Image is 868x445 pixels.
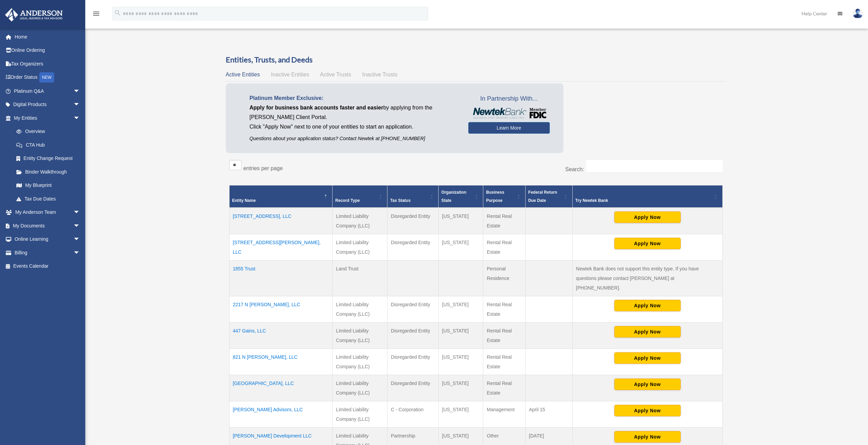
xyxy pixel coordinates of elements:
[439,375,483,401] td: [US_STATE]
[333,185,387,208] th: Record Type: Activate to sort
[614,238,681,249] button: Apply Now
[114,9,121,17] i: search
[73,233,87,247] span: arrow_drop_down
[528,190,557,203] span: Federal Return Due Date
[73,246,87,260] span: arrow_drop_down
[5,84,90,98] a: Platinum Q&Aarrow_drop_down
[483,260,526,296] td: Personal Residence
[468,93,550,104] span: In Partnership With...
[614,379,681,390] button: Apply Now
[333,234,387,260] td: Limited Liability Company (LLC)
[362,72,397,77] span: Inactive Trusts
[5,233,90,246] a: Online Learningarrow_drop_down
[439,234,483,260] td: [US_STATE]
[333,322,387,348] td: Limited Liability Company (LLC)
[5,71,90,85] a: Order StatusNEW
[333,401,387,427] td: Limited Liability Company (LLC)
[271,72,309,77] span: Inactive Entities
[387,185,439,208] th: Tax Status: Activate to sort
[614,300,681,311] button: Apply Now
[10,152,87,165] a: Entity Change Request
[439,208,483,234] td: [US_STATE]
[387,348,439,375] td: Disregarded Entity
[92,10,100,18] i: menu
[439,296,483,322] td: [US_STATE]
[73,206,87,220] span: arrow_drop_down
[226,72,260,77] span: Active Entities
[73,98,87,112] span: arrow_drop_down
[565,166,584,172] label: Search:
[229,208,333,234] td: [STREET_ADDRESS], LLC
[439,322,483,348] td: [US_STATE]
[3,8,65,21] img: Anderson Advisors Platinum Portal
[441,190,466,203] span: Organization State
[229,322,333,348] td: 447 Gains, LLC
[387,401,439,427] td: C - Corporation
[229,234,333,260] td: [STREET_ADDRESS][PERSON_NAME], LLC
[572,185,722,208] th: Try Newtek Bank : Activate to sort
[575,196,712,205] div: Try Newtek Bank
[10,179,87,192] a: My Blueprint
[244,165,283,171] label: entries per page
[250,93,458,103] p: Platinum Member Exclusive:
[333,296,387,322] td: Limited Liability Company (LLC)
[5,98,90,112] a: Digital Productsarrow_drop_down
[333,375,387,401] td: Limited Liability Company (LLC)
[232,198,256,203] span: Entity Name
[486,190,504,203] span: Business Purpose
[229,296,333,322] td: 2217 N [PERSON_NAME], LLC
[5,246,90,259] a: Billingarrow_drop_down
[73,219,87,233] span: arrow_drop_down
[10,138,87,152] a: CTA Hub
[390,198,411,203] span: Tax Status
[229,348,333,375] td: 821 N [PERSON_NAME], LLC
[333,348,387,375] td: Limited Liability Company (LLC)
[320,72,351,77] span: Active Trusts
[5,259,90,273] a: Events Calendar
[10,165,87,179] a: Binder Walkthrough
[335,198,360,203] span: Record Type
[250,105,383,110] span: Apply for business bank accounts faster and easier
[483,322,526,348] td: Rental Real Estate
[483,185,526,208] th: Business Purpose: Activate to sort
[333,260,387,296] td: Land Trust
[250,122,458,132] p: Click "Apply Now" next to one of your entities to start an application.
[5,57,90,71] a: Tax Organizers
[614,326,681,338] button: Apply Now
[468,122,550,134] a: Learn More
[229,375,333,401] td: [GEOGRAPHIC_DATA], LLC
[39,72,54,83] div: NEW
[614,352,681,364] button: Apply Now
[5,44,90,57] a: Online Ordering
[483,401,526,427] td: Management
[483,208,526,234] td: Rental Real Estate
[387,322,439,348] td: Disregarded Entity
[483,375,526,401] td: Rental Real Estate
[229,401,333,427] td: [PERSON_NAME] Advisors, LLC
[73,84,87,98] span: arrow_drop_down
[472,108,546,119] img: NewtekBankLogoSM.png
[614,211,681,223] button: Apply Now
[853,9,863,18] img: User Pic
[5,219,90,233] a: My Documentsarrow_drop_down
[387,375,439,401] td: Disregarded Entity
[439,185,483,208] th: Organization State: Activate to sort
[10,192,87,206] a: Tax Due Dates
[226,55,726,65] h3: Entities, Trusts, and Deeds
[387,234,439,260] td: Disregarded Entity
[614,431,681,443] button: Apply Now
[250,103,458,122] p: by applying from the [PERSON_NAME] Client Portal.
[483,348,526,375] td: Rental Real Estate
[614,405,681,416] button: Apply Now
[439,401,483,427] td: [US_STATE]
[439,348,483,375] td: [US_STATE]
[525,401,572,427] td: April 15
[483,296,526,322] td: Rental Real Estate
[333,208,387,234] td: Limited Liability Company (LLC)
[10,125,84,138] a: Overview
[229,185,333,208] th: Entity Name: Activate to invert sorting
[483,234,526,260] td: Rental Real Estate
[5,30,90,44] a: Home
[387,208,439,234] td: Disregarded Entity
